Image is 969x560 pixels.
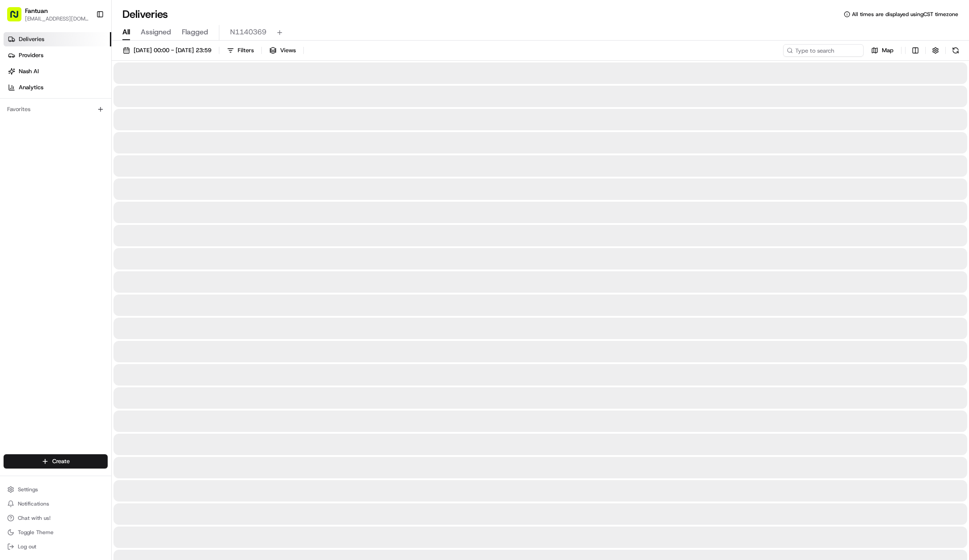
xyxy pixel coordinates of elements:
[783,44,864,57] input: Type to search
[867,44,898,57] button: Map
[25,6,48,15] button: Fantuan
[280,46,296,54] span: Views
[18,543,36,550] span: Log out
[19,51,43,59] span: Providers
[949,44,962,57] button: Refresh
[122,7,168,21] h1: Deliveries
[230,27,266,37] span: N1140369
[238,46,254,54] span: Filters
[19,67,39,75] span: Nash AI
[4,540,108,553] button: Log out
[18,514,50,522] span: Chat with us!
[122,27,130,37] span: All
[4,102,108,116] div: Favorites
[19,35,44,43] span: Deliveries
[852,11,958,18] span: All times are displayed using CST timezone
[4,454,108,469] button: Create
[4,32,111,46] a: Deliveries
[182,27,208,37] span: Flagged
[882,46,893,54] span: Map
[4,512,108,524] button: Chat with us!
[25,15,89,22] button: [EMAIL_ADDRESS][DOMAIN_NAME]
[4,483,108,496] button: Settings
[18,529,54,536] span: Toggle Theme
[4,48,111,62] a: Providers
[223,44,258,57] button: Filters
[18,486,38,493] span: Settings
[4,4,92,25] button: Fantuan[EMAIL_ADDRESS][DOMAIN_NAME]
[18,500,49,507] span: Notifications
[134,46,211,54] span: [DATE] 00:00 - [DATE] 23:59
[4,64,111,79] a: Nash AI
[52,457,70,465] span: Create
[19,83,43,91] span: Analytics
[4,526,108,539] button: Toggle Theme
[4,498,108,510] button: Notifications
[119,44,215,57] button: [DATE] 00:00 - [DATE] 23:59
[4,80,111,95] a: Analytics
[141,27,171,37] span: Assigned
[265,44,300,57] button: Views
